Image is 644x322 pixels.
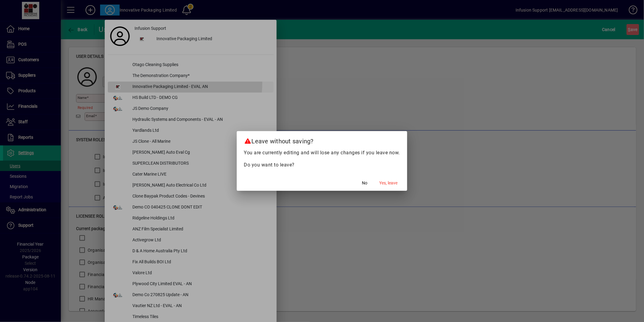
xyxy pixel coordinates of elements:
[379,180,397,186] span: Yes, leave
[244,161,400,169] p: Do you want to leave?
[355,177,374,188] button: No
[377,177,400,188] button: Yes, leave
[362,180,367,186] span: No
[244,149,400,156] p: You are currently editing and will lose any changes if you leave now.
[237,131,408,149] h2: Leave without saving?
